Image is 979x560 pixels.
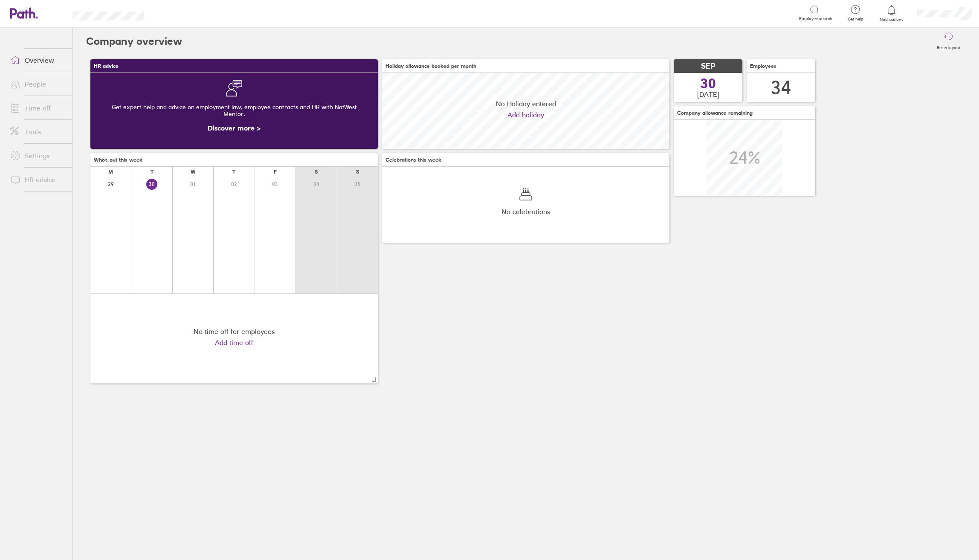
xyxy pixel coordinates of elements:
span: Celebrations this week [385,157,441,163]
a: Overview [3,52,72,69]
a: People [3,75,72,93]
a: Tools [3,123,72,140]
div: M [108,169,113,175]
a: Add holiday [507,111,544,119]
span: No celebrations [501,208,550,215]
div: W [191,169,196,175]
span: Employees [750,63,776,69]
span: Company allowance remaining [677,110,753,116]
span: 30 [701,77,716,90]
a: Add time off [215,339,253,346]
div: S [356,169,359,175]
a: Discover more > [208,124,261,132]
div: T [151,169,154,175]
a: HR advice [3,171,72,188]
button: Reset layout [932,28,965,55]
span: Notifications [878,17,906,22]
span: No Holiday entered [496,100,556,107]
span: Who's out this week [94,157,142,163]
div: 34 [771,77,791,99]
div: S [315,169,318,175]
div: T [232,169,235,175]
a: Settings [3,147,72,164]
span: [DATE] [697,90,719,98]
a: Time off [3,99,72,116]
div: No time off for employees [194,328,275,335]
label: Reset layout [932,43,965,50]
span: HR advice [94,63,119,69]
span: Get help [842,17,869,22]
span: Holiday allowance booked per month [385,63,476,69]
div: Search [167,9,189,17]
h2: Company overview [86,28,182,55]
span: SEP [701,62,715,71]
span: Employee search [799,16,832,21]
div: Get expert help and advice on employment law, employee contracts and HR with NatWest Mentor. [97,97,371,124]
div: F [274,169,277,175]
a: Notifications [878,4,906,22]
